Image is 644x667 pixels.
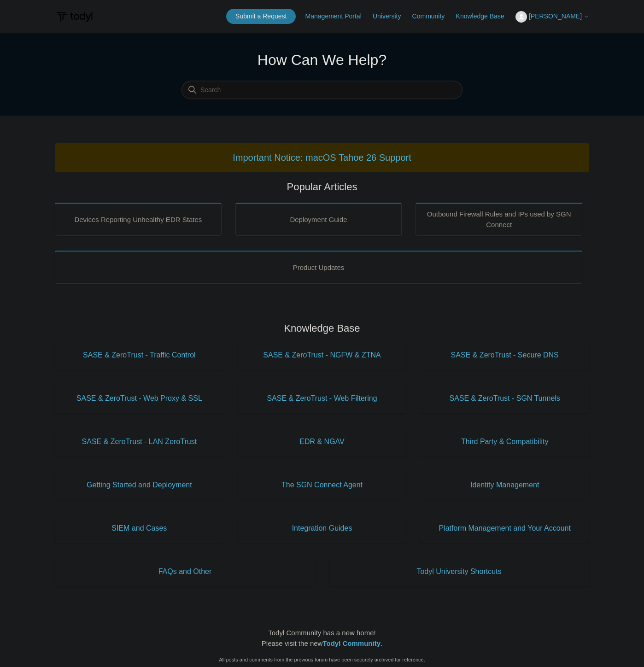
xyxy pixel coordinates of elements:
[55,203,222,236] a: Devices Reporting Unhealthy EDR States
[238,470,407,500] a: The SGN Connect Agent
[226,9,296,24] a: Submit a Request
[55,470,224,500] a: Getting Started and Deployment
[69,393,210,404] span: SASE & ZeroTrust - Web Proxy & SSL
[420,514,589,543] a: Platform Management and Your Account
[416,203,582,236] a: Outbound Firewall Rules and IPs used by SGN Connect
[456,12,514,21] a: Knowledge Base
[434,350,575,361] span: SASE & ZeroTrust - Secure DNS
[55,384,224,413] a: SASE & ZeroTrust - Web Proxy & SSL
[69,436,210,447] span: SASE & ZeroTrust - LAN ZeroTrust
[420,340,589,370] a: SASE & ZeroTrust - Secure DNS
[235,203,402,236] a: Deployment Guide
[252,523,393,534] span: Integration Guides
[412,12,454,21] a: Community
[305,12,371,21] a: Management Portal
[252,436,393,447] span: EDR & NGAV
[55,321,589,336] h2: Knowledge Base
[238,514,407,543] a: Integration Guides
[55,427,224,456] a: SASE & ZeroTrust - LAN ZeroTrust
[181,49,463,71] h1: How Can We Help?
[69,566,301,577] span: FAQs and Other
[434,480,575,491] span: Identity Management
[343,566,575,577] span: Todyl University Shortcuts
[515,11,589,23] button: [PERSON_NAME]
[55,628,589,649] div: Todyl Community has a new home! Please visit the new .
[434,436,575,447] span: Third Party & Compatibility
[420,384,589,413] a: SASE & ZeroTrust - SGN Tunnels
[55,514,224,543] a: SIEM and Cases
[181,81,463,99] input: Search
[238,340,407,370] a: SASE & ZeroTrust - NGFW & ZTNA
[55,656,589,664] div: All posts and comments from the previous forum have been securely archived for reference.
[55,340,224,370] a: SASE & ZeroTrust - Traffic Control
[69,523,210,534] span: SIEM and Cases
[69,480,210,491] span: Getting Started and Deployment
[55,8,94,25] img: Todyl Support Center Help Center home page
[434,393,575,404] span: SASE & ZeroTrust - SGN Tunnels
[420,427,589,456] a: Third Party & Compatibility
[252,480,393,491] span: The SGN Connect Agent
[434,523,575,534] span: Platform Management and Your Account
[55,557,315,586] a: FAQs and Other
[322,639,381,647] a: Todyl Community
[238,427,407,456] a: EDR & NGAV
[233,152,411,163] a: Important Notice: macOS Tahoe 26 Support
[252,393,393,404] span: SASE & ZeroTrust - Web Filtering
[420,470,589,500] a: Identity Management
[69,350,210,361] span: SASE & ZeroTrust - Traffic Control
[55,251,582,284] a: Product Updates
[529,12,582,20] span: [PERSON_NAME]
[55,179,589,194] h2: Popular Articles
[252,350,393,361] span: SASE & ZeroTrust - NGFW & ZTNA
[238,384,407,413] a: SASE & ZeroTrust - Web Filtering
[329,557,589,586] a: Todyl University Shortcuts
[373,12,410,21] a: University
